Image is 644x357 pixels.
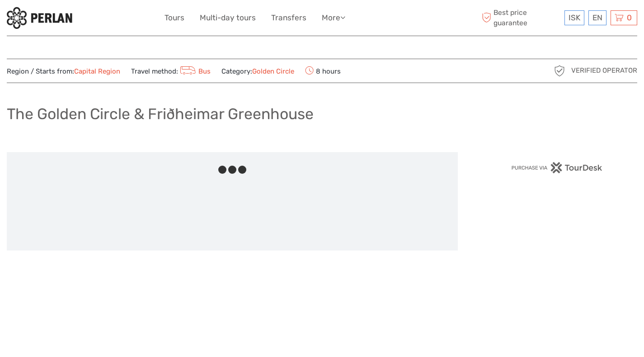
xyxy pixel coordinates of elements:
a: Tours [165,11,184,24]
img: 288-6a22670a-0f57-43d8-a107-52fbc9b92f2c_logo_small.jpg [7,7,72,29]
span: Best price guarantee [479,8,562,28]
a: Capital Region [74,67,120,75]
span: 8 hours [305,65,341,77]
a: Transfers [271,11,306,24]
span: Region / Starts from: [7,67,120,76]
a: More [322,11,345,24]
span: Category: [221,67,294,76]
span: Travel method: [131,65,211,77]
span: 0 [625,13,633,22]
img: verified_operator_grey_128.png [552,64,567,78]
a: Multi-day tours [200,11,256,24]
a: Golden Circle [252,67,294,75]
a: Bus [178,67,211,75]
span: ISK [569,13,580,22]
img: PurchaseViaTourDesk.png [511,162,603,173]
div: EN [588,10,606,25]
h1: The Golden Circle & Friðheimar Greenhouse [7,105,314,123]
span: Verified Operator [571,66,637,75]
